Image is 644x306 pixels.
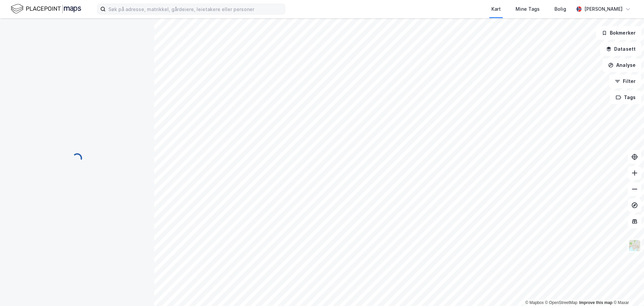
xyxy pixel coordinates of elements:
a: Mapbox [525,300,544,305]
a: OpenStreetMap [545,300,578,305]
div: Kart [491,5,501,13]
a: Improve this map [579,300,612,305]
img: Z [628,239,641,252]
img: spinner.a6d8c91a73a9ac5275cf975e30b51cfb.svg [72,153,83,164]
div: Bolig [554,5,566,13]
input: Søk på adresse, matrikkel, gårdeiere, leietakere eller personer [106,4,285,14]
div: Mine Tags [516,5,540,13]
button: Bokmerker [596,26,641,40]
div: Kontrollprogram for chat [610,274,644,306]
button: Filter [609,75,641,88]
button: Datasett [600,42,641,56]
button: Analyse [602,58,641,72]
button: Tags [610,91,641,104]
iframe: Chat Widget [610,274,644,306]
div: [PERSON_NAME] [584,5,623,13]
img: logo.f888ab2527a4732fd821a326f86c7f29.svg [11,3,81,15]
